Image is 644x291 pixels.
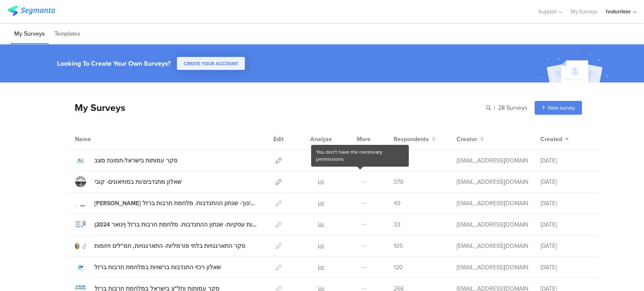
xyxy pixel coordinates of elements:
button: Creator [457,135,484,144]
div: [DATE] [540,178,591,186]
div: [DATE] [540,220,591,229]
span: | [493,103,496,112]
div: [DATE] [540,242,591,250]
div: סקר עמותות בישראל-תמונת מצב [94,156,177,165]
div: שאלון מתנדבים/ות במוזיאונים- קובי [94,178,182,186]
span: 33 [394,220,400,229]
div: Analyze [309,129,334,149]
span: 28 Surveys [498,103,527,112]
a: [PERSON_NAME] למנהלי התנדבות בחינוך- שנתון ההתנדבות- מלחמת חרבות ברזל [75,198,257,209]
div: More [355,129,373,149]
span: Creator [457,135,477,144]
div: My Surveys [66,100,125,115]
a: שאלון לחברות עסקיות- שנתון ההתנדבות- מלחמת חרבות ברזל (ינואר 2024) [75,219,257,230]
div: [DATE] [540,156,591,165]
div: lioraa@ivolunteer.org.il [457,199,528,208]
span: New survey [548,104,575,112]
div: [DATE] [540,263,591,272]
div: Edit [270,129,288,149]
button: Created [540,135,569,144]
div: lioraa@ivolunteer.org.il [457,178,528,186]
button: CREATE YOUR ACCOUNT [177,57,245,70]
div: Looking To Create Your Own Surveys? [57,59,171,68]
div: [DATE] [540,199,591,208]
span: CREATE YOUR ACCOUNT [184,60,238,67]
span: 370 [394,178,404,186]
button: Respondents [394,135,436,144]
div: lioraa@ivolunteer.org.il [457,156,528,165]
div: lioraa@ivolunteer.org.il [457,220,528,229]
span: 49 [394,199,400,208]
a: שאלון רכזי התנדבות ברשויות במלחמת חרבות ברזל [75,262,221,273]
a: סקר התארגנויות בלתי פורמליות- התארגנויות, חמ"לים ויוזמות [75,240,245,251]
span: Created [540,135,562,144]
div: You don't have the necessary permissions [314,146,406,165]
div: שאלון לחברות עסקיות- שנתון ההתנדבות- מלחמת חרבות ברזל (ינואר 2024) [94,220,257,229]
span: Respondents [394,135,429,144]
span: 105 [394,242,403,250]
div: Ivolunteer [606,8,631,15]
a: שאלון מתנדבים/ות במוזיאונים- קובי [75,176,182,187]
li: Templates [51,24,84,44]
div: lioraa@ivolunteer.org.il [457,263,528,272]
a: סקר עמותות בישראל-תמונת מצב [75,155,177,166]
div: Name [75,135,125,144]
img: create_account_image.svg [530,47,617,85]
div: שאלון רכזי התנדבות ברשויות במלחמת חרבות ברזל [94,263,221,272]
span: 120 [394,263,403,272]
span: Support [538,8,557,15]
div: שאלון למנהלי התנדבות בחינוך- שנתון ההתנדבות- מלחמת חרבות ברזל [94,199,257,208]
div: סקר התארגנויות בלתי פורמליות- התארגנויות, חמ"לים ויוזמות [94,242,245,250]
img: segmanta logo [8,5,55,16]
li: My Surveys [10,24,49,44]
div: lioraa@ivolunteer.org.il [457,242,528,250]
